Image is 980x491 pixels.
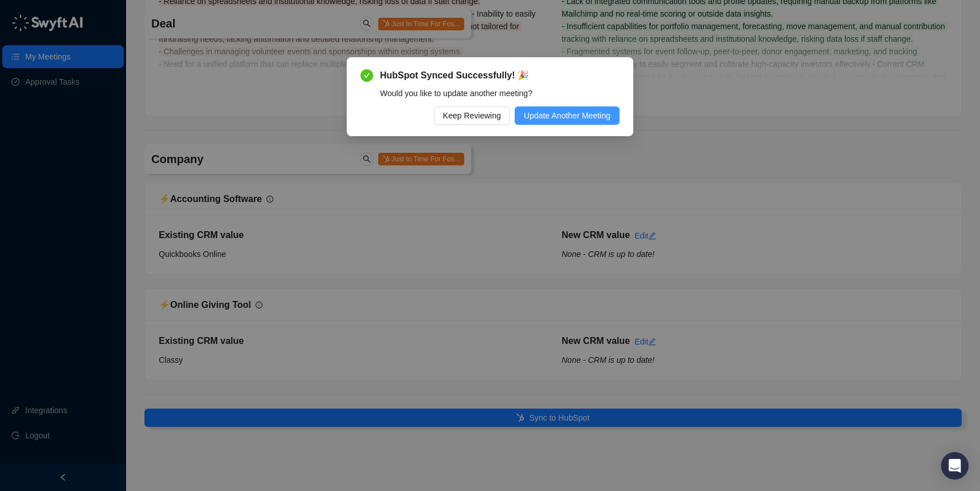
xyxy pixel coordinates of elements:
span: check-circle [360,69,373,82]
span: Keep Reviewing [443,109,501,122]
span: Update Another Meeting [524,109,610,122]
button: Update Another Meeting [515,106,620,125]
span: HubSpot Synced Successfully! 🎉 [380,69,620,82]
div: Open Intercom Messenger [941,452,969,480]
div: Would you like to update another meeting? [380,87,620,100]
button: Keep Reviewing [434,106,510,125]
